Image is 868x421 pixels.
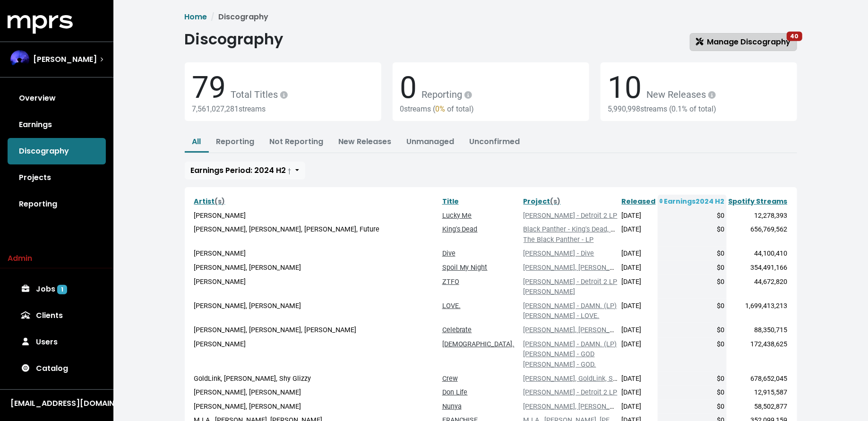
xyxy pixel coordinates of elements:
[33,54,97,65] span: [PERSON_NAME]
[660,402,725,412] div: $0
[442,340,515,348] a: [DEMOGRAPHIC_DATA].
[8,302,106,329] a: Clients
[524,361,596,369] a: [PERSON_NAME] - GOD.
[524,326,666,334] a: [PERSON_NAME], [PERSON_NAME] - Celebrate
[192,299,440,323] td: [PERSON_NAME], [PERSON_NAME]
[524,212,618,220] a: [PERSON_NAME] - Detroit 2 LP
[660,224,725,235] div: $0
[660,277,725,287] div: $0
[524,302,617,310] a: [PERSON_NAME] - DAMN. (LP)
[339,136,392,147] a: New Releases
[727,209,790,223] td: 12,278,393
[622,197,656,206] a: Released
[620,323,658,337] td: [DATE]
[524,375,662,383] a: [PERSON_NAME], GoldLink, Shy Glizzy - Crew
[550,197,561,206] span: (s)
[185,11,207,22] a: Home
[727,400,790,414] td: 58,502,877
[787,32,803,41] span: 40
[215,197,225,206] span: (s)
[524,278,618,286] a: [PERSON_NAME] - Detroit 2 LP
[8,355,106,382] a: Catalog
[524,403,631,411] a: [PERSON_NAME], [PERSON_NAME]
[524,236,594,244] a: The Black Panther - LP
[442,326,472,334] a: Celebrate
[524,312,600,320] a: [PERSON_NAME] - LOVE.
[8,191,106,217] a: Reporting
[620,261,658,275] td: [DATE]
[620,247,658,261] td: [DATE]
[660,339,725,350] div: $0
[660,263,725,273] div: $0
[8,85,106,112] a: Overview
[660,387,725,398] div: $0
[620,400,658,414] td: [DATE]
[8,276,106,302] a: Jobs 1
[192,209,440,223] td: [PERSON_NAME]
[436,104,446,113] span: 0%
[191,165,292,176] span: Earnings Period: 2024 H2
[8,112,106,138] a: Earnings
[8,164,106,191] a: Projects
[620,299,658,323] td: [DATE]
[660,374,725,384] div: $0
[524,225,648,233] a: Black Panther - King's Dead, Redemption
[727,275,790,299] td: 44,672,820
[192,261,440,275] td: [PERSON_NAME], [PERSON_NAME]
[192,104,374,113] div: 7,561,027,281 streams
[400,70,417,105] span: 0
[192,400,440,414] td: [PERSON_NAME], [PERSON_NAME]
[660,301,725,311] div: $0
[524,288,576,296] a: [PERSON_NAME]
[270,136,324,147] a: Not Reporting
[10,50,29,69] img: The selected account / producer
[192,247,440,261] td: [PERSON_NAME]
[524,340,617,348] a: [PERSON_NAME] - DAMN. (LP)
[642,89,718,100] span: New Releases
[696,36,791,47] span: Manage Discography
[442,278,459,286] a: ZTFO
[407,136,455,147] a: Unmanaged
[442,212,472,220] a: Lucky Me
[660,211,725,221] div: $0
[185,30,284,48] h1: Discography
[620,386,658,400] td: [DATE]
[727,337,790,372] td: 172,438,625
[727,247,790,261] td: 44,100,410
[524,197,561,206] a: Project(s)
[660,325,725,335] div: $0
[192,372,440,386] td: GoldLink, [PERSON_NAME], Shy Glizzy
[8,397,106,410] button: [EMAIL_ADDRESS][DOMAIN_NAME]
[727,261,790,275] td: 354,491,166
[442,375,458,383] a: Crew
[524,350,595,358] a: [PERSON_NAME] - GOD
[185,11,797,23] nav: breadcrumb
[192,223,440,247] td: [PERSON_NAME], [PERSON_NAME], [PERSON_NAME], Future
[400,104,582,113] div: 0 streams ( of total)
[288,167,292,175] small: †
[10,398,103,409] div: [EMAIL_ADDRESS][DOMAIN_NAME]
[417,89,474,100] span: Reporting
[524,388,618,396] a: [PERSON_NAME] - Detroit 2 LP
[442,249,455,258] a: Dive
[608,70,642,105] span: 10
[620,337,658,372] td: [DATE]
[207,11,269,23] li: Discography
[442,302,461,310] a: LOVE.
[192,323,440,337] td: [PERSON_NAME], [PERSON_NAME], [PERSON_NAME]
[192,386,440,400] td: [PERSON_NAME], [PERSON_NAME]
[226,89,290,100] span: Total Titles
[8,329,106,355] a: Users
[690,33,797,51] a: Manage Discography40
[620,372,658,386] td: [DATE]
[442,225,478,233] a: King's Dead
[658,195,727,209] th: Earnings 2024 H2
[727,372,790,386] td: 678,652,045
[660,249,725,259] div: $0
[442,388,468,396] a: Don Life
[672,104,688,113] span: 0.1%
[727,386,790,400] td: 12,915,587
[727,223,790,247] td: 656,769,562
[524,264,682,272] a: [PERSON_NAME], [PERSON_NAME] - Spoil My Night
[192,136,201,147] a: All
